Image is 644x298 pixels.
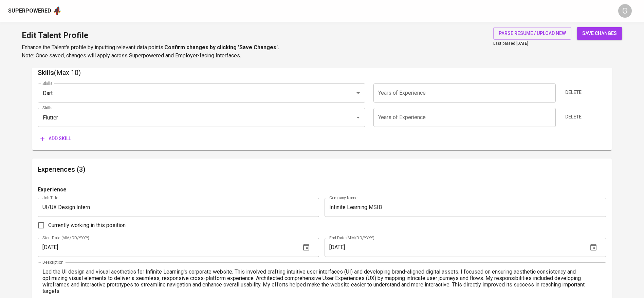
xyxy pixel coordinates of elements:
span: Add skill [40,134,71,143]
b: Confirm changes by clicking 'Save Changes'. [164,44,279,51]
h6: Experiences (3) [38,164,606,175]
span: parse resume / upload new [499,29,566,38]
button: parse resume / upload new [493,27,571,40]
p: Enhance the Talent's profile by inputting relevant data points. Note: Once saved, changes will ap... [22,43,279,60]
div: G [618,4,632,18]
span: (Max 10) [54,69,81,77]
button: Delete [563,111,584,123]
p: Experience [38,186,67,194]
h1: Edit Talent Profile [22,27,279,43]
button: Open [353,113,363,122]
span: Currently working in this position [48,221,126,229]
button: save changes [577,27,622,40]
h6: Skills [38,67,606,78]
button: Delete [563,86,584,99]
span: Delete [565,113,582,121]
a: Superpoweredapp logo [8,6,62,16]
button: Add skill [38,132,74,145]
button: Open [353,88,363,98]
div: Superpowered [8,7,51,15]
span: Delete [565,88,582,97]
img: app logo [53,6,62,16]
span: Last parsed [DATE] [493,41,528,46]
span: save changes [582,29,617,38]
